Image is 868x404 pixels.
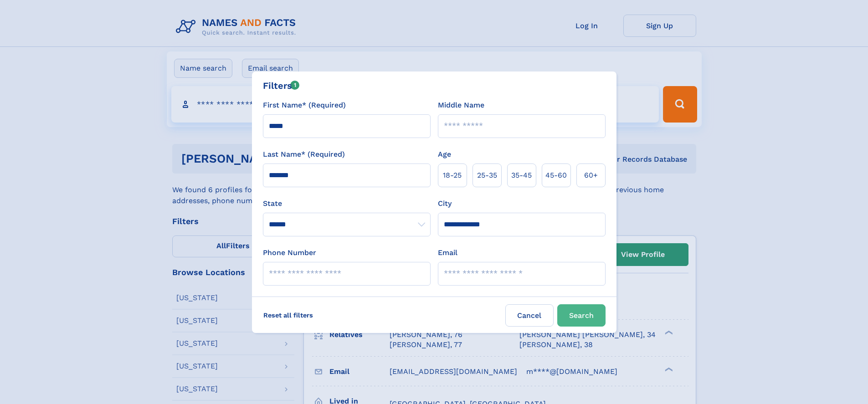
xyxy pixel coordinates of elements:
[557,304,606,327] button: Search
[263,198,431,209] label: State
[263,100,346,111] label: First Name* (Required)
[263,79,300,92] div: Filters
[263,149,345,160] label: Last Name* (Required)
[257,304,319,326] label: Reset all filters
[477,170,497,181] span: 25‑35
[505,304,554,327] label: Cancel
[438,149,451,160] label: Age
[438,100,484,111] label: Middle Name
[545,170,567,181] span: 45‑60
[443,170,462,181] span: 18‑25
[263,247,316,258] label: Phone Number
[584,170,598,181] span: 60+
[438,247,457,258] label: Email
[511,170,532,181] span: 35‑45
[438,198,452,209] label: City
